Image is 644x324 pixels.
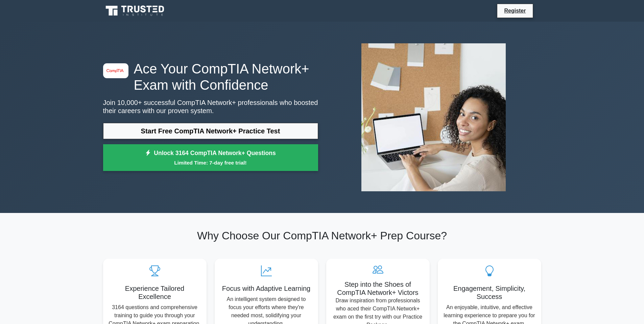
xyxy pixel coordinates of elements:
[103,99,318,115] p: Join 10,000+ successful CompTIA Network+ professionals who boosted their careers with our proven ...
[112,159,310,167] small: Limited Time: 7-day free trial!
[103,61,318,93] h1: Ace Your CompTIA Network+ Exam with Confidence
[500,6,530,15] a: Register
[103,229,541,242] h2: Why Choose Our CompTIA Network+ Prep Course?
[109,284,201,301] h5: Experience Tailored Excellence
[332,280,424,297] h5: Step into the Shoes of CompTIA Network+ Victors
[443,284,536,301] h5: Engagement, Simplicity, Success
[103,144,318,171] a: Unlock 3164 CompTIA Network+ QuestionsLimited Time: 7-day free trial!
[103,123,318,139] a: Start Free CompTIA Network+ Practice Test
[220,284,313,293] h5: Focus with Adaptive Learning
